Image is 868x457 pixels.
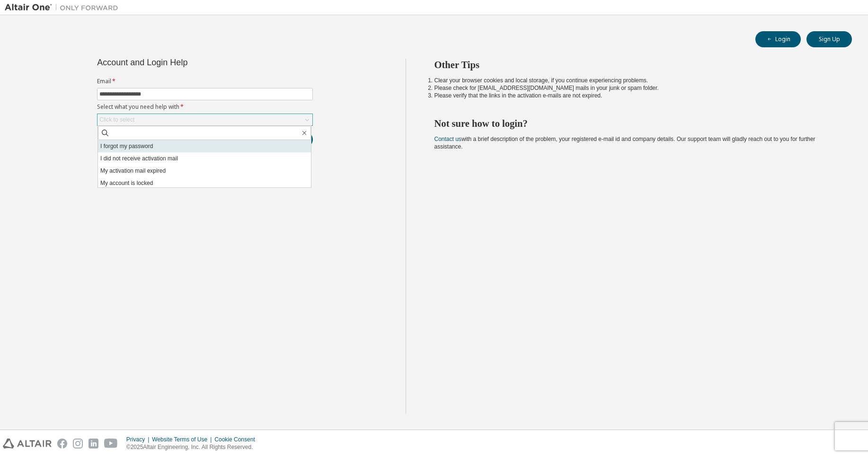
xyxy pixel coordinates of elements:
[434,136,815,150] span: with a brief description of the problem, your registered e-mail id and company details. Our suppo...
[126,436,152,443] div: Privacy
[73,439,83,448] img: instagram.svg
[434,77,835,84] li: Clear your browser cookies and local storage, if you continue experiencing problems.
[126,443,261,451] p: © 2025 Altair Engineering, Inc. All Rights Reserved.
[434,59,835,71] h2: Other Tips
[97,59,270,66] div: Account and Login Help
[89,439,98,448] img: linkedin.svg
[434,136,461,142] a: Contact us
[755,31,801,47] button: Login
[97,114,312,125] div: Click to select
[104,439,118,448] img: youtube.svg
[5,3,123,12] img: Altair One
[99,116,134,123] div: Click to select
[434,84,835,92] li: Please check for [EMAIL_ADDRESS][DOMAIN_NAME] mails in your junk or spam folder.
[98,140,311,152] li: I forgot my password
[806,31,852,47] button: Sign Up
[152,436,214,443] div: Website Terms of Use
[57,439,67,448] img: facebook.svg
[97,103,313,111] label: Select what you need help with
[214,436,260,443] div: Cookie Consent
[3,439,52,448] img: altair_logo.svg
[434,92,835,99] li: Please verify that the links in the activation e-mails are not expired.
[434,117,835,130] h2: Not sure how to login?
[97,78,313,85] label: Email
